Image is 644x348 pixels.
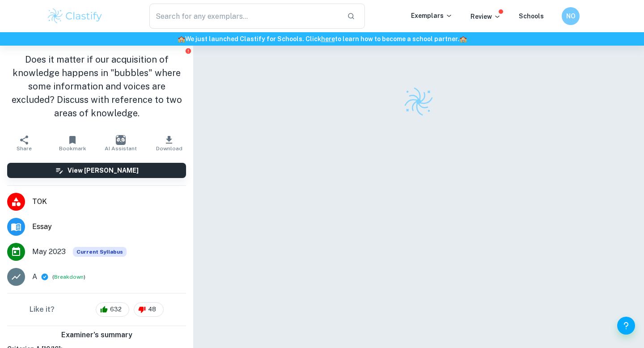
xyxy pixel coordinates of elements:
[156,145,182,152] span: Download
[32,221,186,232] span: Essay
[149,4,340,29] input: Search for any exemplars...
[105,305,127,314] span: 632
[617,317,635,335] button: Help and Feedback
[562,7,580,25] button: NO
[54,273,84,281] button: Breakdown
[403,86,434,117] img: Clastify logo
[519,13,544,20] a: Schools
[459,35,467,42] span: 🏫
[321,35,335,42] a: here
[47,7,103,25] img: Clastify logo
[73,247,127,257] div: This exemplar is based on the current syllabus. Feel free to refer to it for inspiration/ideas wh...
[32,272,37,282] p: A
[411,11,453,21] p: Exemplars
[116,135,126,145] img: AI Assistant
[73,247,127,257] span: Current Syllabus
[185,47,191,54] button: Report issue
[32,196,186,207] span: TOK
[134,302,164,317] div: 48
[145,131,193,156] button: Download
[105,145,137,152] span: AI Assistant
[143,305,161,314] span: 48
[4,330,190,340] h6: Examiner's summary
[97,131,145,156] button: AI Assistant
[566,11,576,21] h6: NO
[178,35,185,42] span: 🏫
[59,145,86,152] span: Bookmark
[32,246,66,257] span: May 2023
[48,131,97,156] button: Bookmark
[17,145,32,152] span: Share
[68,166,139,175] h6: View [PERSON_NAME]
[2,34,642,44] h6: We just launched Clastify for Schools. Click to learn how to become a school partner.
[96,302,129,317] div: 632
[52,273,85,281] span: ( )
[7,53,186,120] h1: Does it matter if our acquisition of knowledge happens in "bubbles" where some information and vo...
[30,304,55,315] h6: Like it?
[470,12,501,21] p: Review
[7,163,186,178] button: View [PERSON_NAME]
